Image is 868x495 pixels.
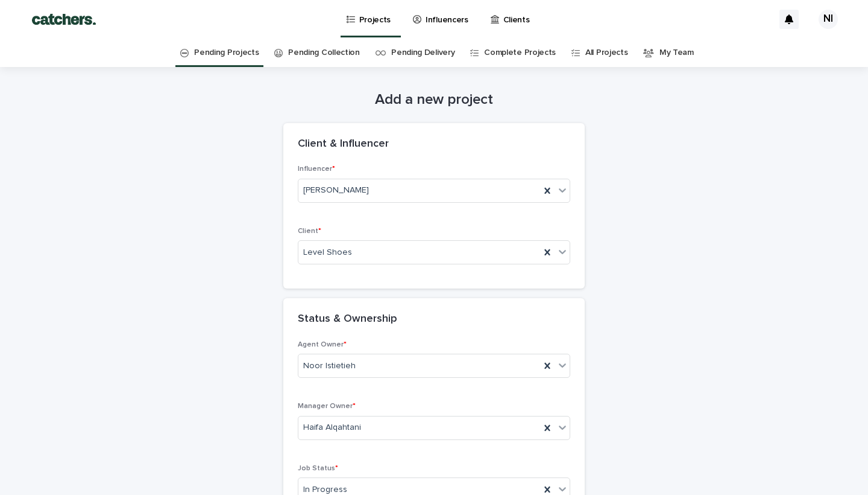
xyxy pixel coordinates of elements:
[298,465,338,472] span: Job Status
[298,228,321,235] span: Client
[303,360,356,372] span: Noor Istietieh
[585,39,627,67] a: All Projects
[303,421,361,434] span: Haifa Alqahtani
[288,39,359,67] a: Pending Collection
[24,7,104,31] img: BTdGiKtkTjWbRbtFPD8W
[391,39,454,67] a: Pending Delivery
[298,403,356,410] span: Manager Owner
[659,39,694,67] a: My Team
[303,246,352,259] span: Level Shoes
[298,341,347,348] span: Agent Owner
[484,39,556,67] a: Complete Projects
[303,184,369,197] span: [PERSON_NAME]
[194,39,259,67] a: Pending Projects
[283,91,585,109] h1: Add a new project
[298,165,335,173] span: Influencer
[819,10,838,29] div: NI
[298,313,397,326] h2: Status & Ownership
[298,138,389,151] h2: Client & Influencer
